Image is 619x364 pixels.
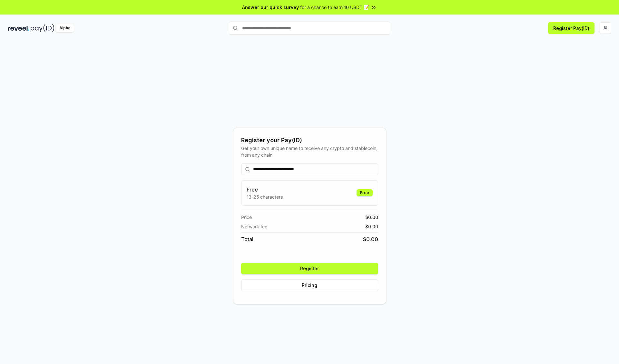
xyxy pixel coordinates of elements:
[247,193,283,200] p: 13-25 characters
[241,145,378,158] div: Get your own unique name to receive any crypto and stablecoin, from any chain
[8,24,29,32] img: reveel_dark
[241,235,253,243] span: Total
[242,4,299,11] span: Answer our quick survey
[247,186,283,193] h3: Free
[241,214,252,221] span: Price
[241,223,267,230] span: Network fee
[365,214,378,221] span: $ 0.00
[363,235,378,243] span: $ 0.00
[241,136,378,145] div: Register your Pay(ID)
[56,24,74,32] div: Alpha
[31,24,54,32] img: pay_id
[241,280,378,291] button: Pricing
[357,189,373,196] div: Free
[241,263,378,274] button: Register
[548,22,594,34] button: Register Pay(ID)
[300,4,369,11] span: for a chance to earn 10 USDT 📝
[365,223,378,230] span: $ 0.00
